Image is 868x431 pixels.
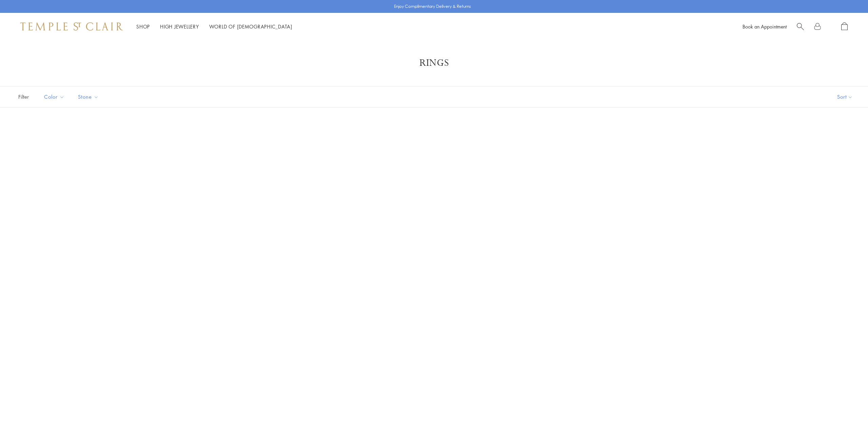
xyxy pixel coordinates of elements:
[160,23,199,30] a: High JewelleryHigh Jewellery
[73,89,104,104] button: Stone
[394,3,471,10] p: Enjoy Complimentary Delivery & Returns
[20,22,123,31] img: Temple St. Clair
[39,89,70,104] button: Color
[27,57,841,69] h1: Rings
[743,23,787,30] a: Book an Appointment
[841,22,848,31] a: Open Shopping Bag
[797,22,804,31] a: Search
[209,23,292,30] a: World of [DEMOGRAPHIC_DATA]World of [DEMOGRAPHIC_DATA]
[136,23,150,30] a: ShopShop
[41,93,70,101] span: Color
[75,93,104,101] span: Stone
[822,86,868,107] button: Show sort by
[136,22,292,31] nav: Main navigation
